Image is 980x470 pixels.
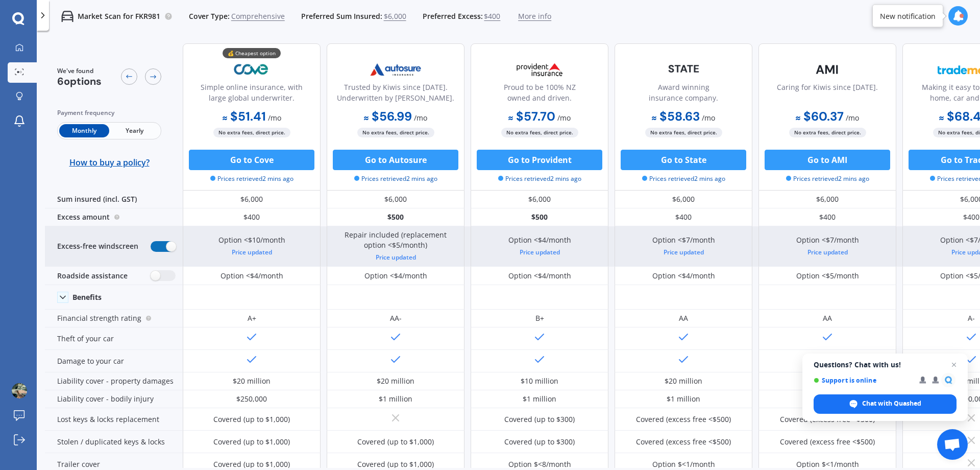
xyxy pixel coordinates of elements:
img: ACg8ocJWh0HreY5VF1Z1nCdNMOx8W6TiExuc6bkHXSb3MPAhMPIFbzdu=s96-c [12,383,27,398]
div: Simple online insurance, with large global underwriter. [191,82,312,107]
span: We've found [57,66,102,76]
div: Covered (excess free <$500) [636,437,731,447]
div: $6,000 [327,191,464,208]
div: AA [823,313,832,323]
button: Go to State [621,150,746,170]
div: Option $<1/month [796,459,859,469]
span: / mo [557,113,571,123]
span: / mo [846,113,859,123]
span: Support is online [814,377,912,384]
img: State-text-1.webp [650,57,717,81]
div: Covered (up to $300) [504,414,575,425]
div: Option <$7/month [796,235,859,257]
div: Caring for Kiwis since [DATE]. [777,82,878,107]
img: AMI-text-1.webp [794,57,861,82]
img: Provident.png [506,57,573,82]
div: $500 [327,208,464,226]
span: No extra fees, direct price. [789,128,866,137]
span: No extra fees, direct price. [213,128,290,137]
img: Autosure.webp [362,57,429,82]
div: 💰 Cheapest option [223,48,281,58]
span: Prices retrieved 2 mins ago [642,174,725,183]
div: AA [679,313,688,323]
span: No extra fees, direct price. [501,128,578,137]
button: Go to Cove [189,150,314,170]
span: How to buy a policy? [69,157,150,168]
b: $56.99 [364,108,412,124]
span: Questions? Chat with us! [814,361,957,369]
div: A- [968,313,975,323]
b: $51.41 [223,108,266,124]
span: Chat with Quashed [862,399,921,408]
div: $6,000 [471,191,608,208]
div: $400 [183,208,321,226]
div: Option <$5/month [796,271,859,281]
button: Go to Autosure [333,150,458,170]
div: Chat with Quashed [814,394,957,414]
div: Option <$4/month [508,271,571,281]
div: $1 million [523,394,556,404]
span: $400 [484,11,500,21]
div: Proud to be 100% NZ owned and driven. [479,82,600,107]
div: AA- [390,313,402,323]
div: $10 million [521,376,558,386]
span: Monthly [59,124,109,137]
div: $6,000 [183,191,321,208]
div: Damage to your car [45,350,183,372]
div: Covered (up to $1,000) [213,414,290,425]
div: Excess-free windscreen [45,226,183,267]
div: $1 million [379,394,412,404]
span: / mo [702,113,715,123]
span: Cover Type: [189,11,230,21]
span: Comprehensive [231,11,285,21]
div: Covered (up to $1,000) [357,459,434,469]
div: Payment frequency [57,108,161,118]
span: Preferred Excess: [423,11,483,21]
div: $20 million [233,376,271,386]
div: Repair included (replacement option <$5/month) [334,230,457,263]
div: $20 million [377,376,414,386]
span: No extra fees, direct price. [645,128,722,137]
span: Close chat [948,359,960,371]
div: Price updated [334,252,457,263]
div: $6,000 [615,191,752,208]
div: B+ [535,313,544,323]
span: $6,000 [384,11,406,21]
div: Option <$4/month [220,271,283,281]
div: Price updated [218,247,285,257]
div: Price updated [652,247,715,257]
div: Covered (excess free <$500) [636,414,731,425]
div: $20 million [665,376,702,386]
div: Trusted by Kiwis since [DATE]. Underwritten by [PERSON_NAME]. [335,82,456,107]
img: car.f15378c7a67c060ca3f3.svg [61,10,73,22]
button: Go to Provident [477,150,602,170]
div: Theft of your car [45,327,183,350]
div: Covered (up to $1,000) [213,437,290,447]
div: Liability cover - property damages [45,372,183,390]
span: Prices retrieved 2 mins ago [210,174,293,183]
p: Market Scan for FKR981 [78,11,160,21]
span: Yearly [109,124,159,137]
div: Stolen / duplicated keys & locks [45,431,183,453]
div: Option <$4/month [508,235,571,257]
div: $400 [615,208,752,226]
div: Price updated [796,247,859,257]
span: / mo [268,113,281,123]
b: $58.63 [652,108,700,124]
span: More info [518,11,551,21]
div: Covered (up to $300) [504,437,575,447]
div: Covered (excess free <$500) [780,437,875,447]
div: Option $<8/month [508,459,571,469]
div: Option <$4/month [364,271,427,281]
div: Award winning insurance company. [623,82,744,107]
div: $6,000 [758,191,896,208]
span: Preferred Sum Insured: [301,11,382,21]
div: Covered (up to $1,000) [357,437,434,447]
div: $500 [471,208,608,226]
span: Prices retrieved 2 mins ago [498,174,581,183]
div: Excess amount [45,208,183,226]
div: Roadside assistance [45,267,183,285]
div: $250,000 [236,394,267,404]
div: Covered (up to $1,000) [213,459,290,469]
div: Option <$4/month [652,271,715,281]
